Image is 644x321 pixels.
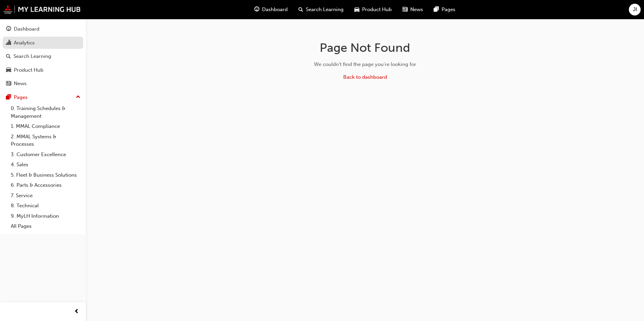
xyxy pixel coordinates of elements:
[6,53,11,60] span: search-icon
[3,91,83,104] button: Pages
[397,3,428,16] a: news-iconNews
[293,3,349,16] a: search-iconSearch Learning
[8,221,83,231] a: All Pages
[6,95,11,101] span: pages-icon
[3,64,83,76] a: Product Hub
[306,6,344,13] span: Search Learning
[3,22,83,91] button: DashboardAnalyticsSearch LearningProduct HubNews
[14,25,39,33] div: Dashboard
[254,5,259,14] span: guage-icon
[8,211,83,221] a: 9. MyLH Information
[76,93,80,102] span: up-icon
[8,201,83,211] a: 8. Technical
[8,190,83,201] a: 7. Service
[629,4,641,15] button: JI
[343,74,387,80] a: Back to dashboard
[249,3,293,16] a: guage-iconDashboard
[3,77,83,90] a: News
[3,5,81,14] img: mmal
[6,40,11,46] span: chart-icon
[14,39,35,47] div: Analytics
[6,67,11,73] span: car-icon
[258,61,472,68] div: We couldn't find the page you're looking for
[258,40,472,55] h1: Page Not Found
[74,308,79,316] span: prev-icon
[3,50,83,63] a: Search Learning
[354,5,359,14] span: car-icon
[428,3,461,16] a: pages-iconPages
[8,149,83,160] a: 3. Customer Excellence
[13,52,51,60] div: Search Learning
[362,6,392,13] span: Product Hub
[8,132,83,149] a: 2. MMAL Systems & Processes
[633,6,637,13] span: JI
[3,23,83,35] a: Dashboard
[6,81,11,87] span: news-icon
[410,6,423,13] span: News
[3,37,83,49] a: Analytics
[8,159,83,170] a: 4. Sales
[442,6,455,13] span: Pages
[8,180,83,190] a: 6. Parts & Accessories
[14,94,28,101] div: Pages
[262,6,288,13] span: Dashboard
[14,66,43,74] div: Product Hub
[8,170,83,180] a: 5. Fleet & Business Solutions
[349,3,397,16] a: car-iconProduct Hub
[402,5,408,14] span: news-icon
[434,5,439,14] span: pages-icon
[8,121,83,132] a: 1. MMAL Compliance
[298,5,303,14] span: search-icon
[14,80,27,87] div: News
[6,26,11,32] span: guage-icon
[8,103,83,121] a: 0. Training Schedules & Management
